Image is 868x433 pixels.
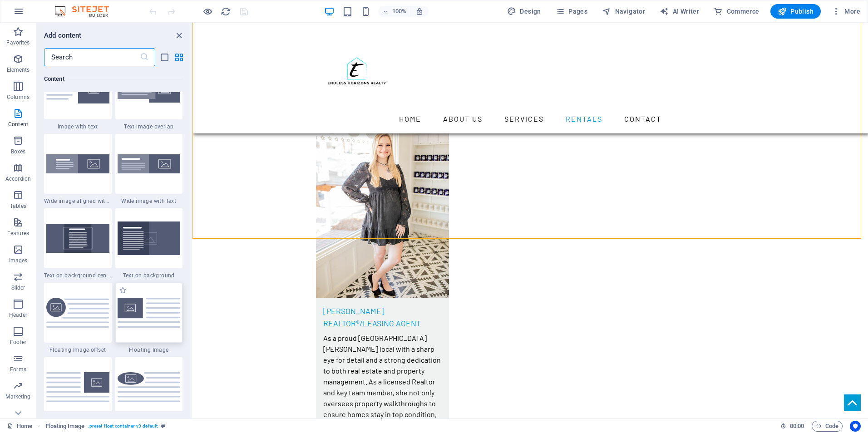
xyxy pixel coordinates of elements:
span: Text on background centered [44,272,112,279]
span: : [796,423,798,429]
span: Add to favorites [119,286,127,294]
img: Editor Logo [52,6,120,17]
p: Slider [11,284,25,291]
h6: Add content [44,30,82,41]
div: Floating Image [115,283,183,354]
button: More [828,4,864,19]
img: text-on-bacground.svg [118,221,181,255]
span: Pages [556,7,587,16]
button: Publish [770,4,821,19]
div: Text on background centered [44,208,112,279]
span: AI Writer [660,7,699,16]
p: Marketing [5,393,30,400]
span: Design [507,7,541,16]
i: This element is a customizable preset [161,423,165,428]
img: floating-image-right.svg [46,372,109,402]
button: Pages [552,4,591,19]
span: Text image overlap [115,123,183,130]
p: Forms [10,366,26,373]
span: Wide image aligned with text [44,197,112,205]
img: floating-image.svg [118,298,181,327]
img: wide-image-with-text-aligned.svg [46,154,109,173]
h6: Content [44,74,182,84]
div: Design (Ctrl+Alt+Y) [503,4,545,19]
span: More [832,7,860,16]
button: 100% [378,6,410,17]
button: grid-view [173,52,184,63]
span: Wide image with text [115,197,183,205]
p: Accordion [5,175,31,182]
i: Reload page [221,6,231,17]
button: Commerce [710,4,763,19]
p: Header [9,311,27,319]
span: Floating Image [115,346,183,354]
div: Text image overlap [115,59,183,130]
div: Wide image aligned with text [44,134,112,205]
img: floating-image-offset.svg [46,298,109,328]
span: Text on background [115,272,183,279]
span: Image with text [44,123,112,130]
div: Image with text [44,59,112,130]
input: Search [44,48,140,66]
h6: Session time [780,421,804,432]
i: On resize automatically adjust zoom level to fit chosen device. [415,7,424,15]
div: Floating Image offset [44,283,112,354]
h6: 100% [392,6,406,17]
button: list-view [159,52,170,63]
button: Design [503,4,545,19]
button: reload [220,6,231,17]
p: Elements [7,66,30,74]
p: Content [8,121,28,128]
img: wide-image-with-text.svg [118,154,181,173]
nav: breadcrumb [46,421,166,432]
span: Floating Image offset [44,346,112,354]
p: Favorites [6,39,30,46]
p: Features [7,230,29,237]
span: Code [816,421,838,432]
p: Boxes [11,148,26,155]
button: Usercentrics [850,421,861,432]
p: Footer [10,339,26,346]
span: Commerce [714,7,759,16]
span: Navigator [602,7,645,16]
img: floating-image-round.svg [118,372,181,402]
button: AI Writer [656,4,703,19]
span: 00 00 [790,421,804,432]
div: Text on background [115,208,183,279]
p: Columns [7,93,30,101]
button: close panel [173,30,184,41]
a: Click to cancel selection. Double-click to open Pages [7,421,32,432]
p: Images [9,257,28,264]
button: Code [812,421,843,432]
div: Wide image with text [115,134,183,205]
button: Click here to leave preview mode and continue editing [202,6,213,17]
p: Tables [10,202,26,210]
img: text-on-background-centered.svg [46,224,109,252]
span: . preset-float-container-v3-default [88,421,158,432]
button: Navigator [598,4,649,19]
span: Click to select. Double-click to edit [46,421,84,432]
span: Publish [778,7,814,16]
